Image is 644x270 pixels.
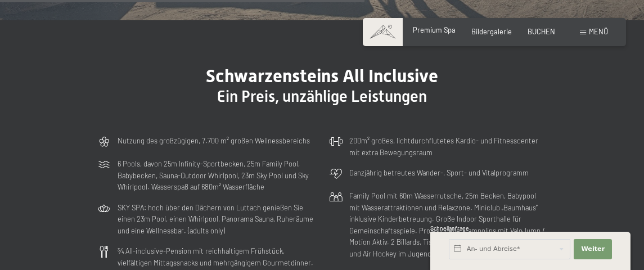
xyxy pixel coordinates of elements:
[581,245,605,254] span: Weiter
[471,27,512,36] a: Bildergalerie
[118,158,316,192] p: 6 Pools, davon 25m Infinity-Sportbecken, 25m Family Pool, Babybecken, Sauna-Outdoor Whirlpool, 23...
[118,135,310,146] p: Nutzung des großzügigen, 7.700 m² großen Wellnessbereichs
[528,27,555,36] a: BUCHEN
[118,202,316,236] p: SKY SPA: hoch über den Dächern von Luttach genießen Sie einen 23m Pool, einen Whirlpool, Panorama...
[574,239,612,259] button: Weiter
[413,25,456,34] a: Premium Spa
[217,87,427,106] span: Ein Preis, unzählige Leistungen
[589,27,608,36] span: Menü
[206,65,438,87] span: Schwarzensteins All Inclusive
[349,190,547,259] p: Family Pool mit 60m Wasserrutsche, 25m Becken, Babypool mit Wasserattraktionen und Relaxzone. Min...
[430,225,469,232] span: Schnellanfrage
[349,167,529,178] p: Ganzjährig betreutes Wander-, Sport- und Vitalprogramm
[349,135,547,158] p: 200m² großes, lichtdurchflutetes Kardio- und Fitnesscenter mit extra Bewegungsraum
